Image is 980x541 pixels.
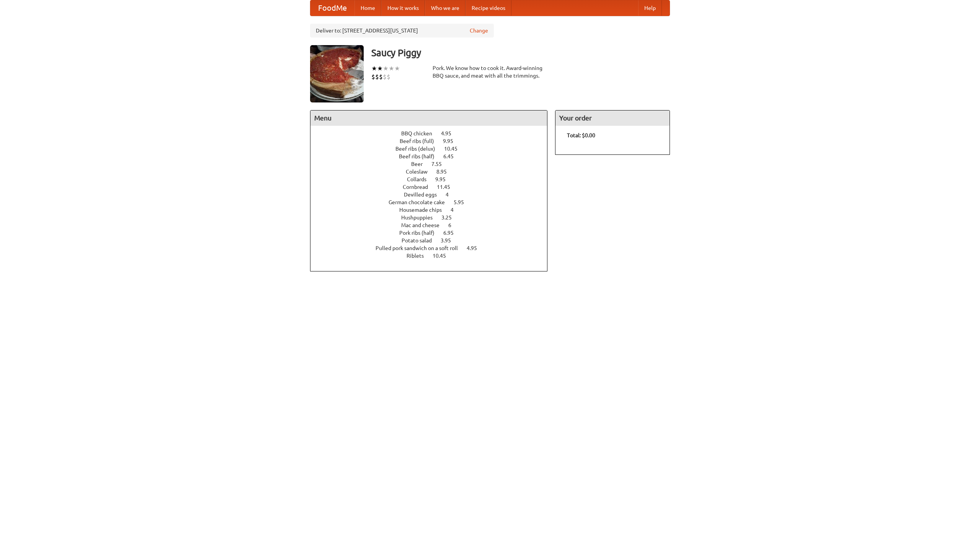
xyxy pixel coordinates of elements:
a: FoodMe [310,0,354,16]
span: Devilled eggs [404,192,444,198]
li: $ [387,73,390,81]
li: $ [379,73,383,81]
div: Pork. We know how to cook it. Award-winning BBQ sauce, and meat with all the trimmings. [433,64,547,80]
span: 9.95 [435,176,453,182]
a: Devilled eggs 4 [404,192,463,198]
a: Change [470,27,488,34]
a: How it works [381,0,425,16]
li: ★ [394,64,400,73]
span: 10.45 [433,253,454,259]
span: Beef ribs (full) [400,138,442,144]
li: $ [371,73,375,81]
span: Pork ribs (half) [399,230,442,236]
span: Hushpuppies [401,214,440,221]
span: Pulled pork sandwich on a soft roll [376,245,465,251]
b: Total: $0.00 [567,132,595,138]
span: German chocolate cake [389,199,452,205]
a: German chocolate cake 5.95 [389,199,478,205]
span: Coleslaw [406,169,435,175]
li: ★ [377,64,383,73]
a: Who we are [425,0,465,16]
a: Cornbread 11.45 [403,184,464,190]
span: 3.25 [441,214,459,221]
img: angular.jpg [310,45,364,102]
a: Riblets 10.45 [407,253,460,259]
a: BBQ chicken 4.95 [401,130,465,136]
a: Beef ribs (full) 9.95 [400,138,467,144]
li: $ [375,73,379,81]
a: Potato salad 3.95 [402,237,465,244]
li: ★ [389,64,394,73]
span: 4 [451,207,461,213]
a: Beef ribs (delux) 10.45 [395,146,472,152]
a: Pork ribs (half) 6.95 [399,230,468,236]
a: Housemade chips 4 [399,207,468,213]
a: Beer 7.55 [411,161,456,167]
span: 9.95 [443,138,461,144]
span: Mac and cheese [401,222,447,228]
span: Housemade chips [399,207,449,213]
h4: Menu [310,110,547,126]
span: Collards [407,176,434,182]
span: 6.95 [443,230,461,236]
span: 11.45 [437,184,458,190]
a: Home [354,0,381,16]
span: 4.95 [441,130,459,136]
span: 6.45 [443,153,461,159]
li: ★ [383,64,389,73]
a: Coleslaw 8.95 [406,169,461,175]
li: $ [383,73,387,81]
h4: Your order [555,110,670,126]
a: Beef ribs (half) 6.45 [399,153,468,159]
span: 7.55 [431,161,449,167]
span: 4 [446,192,456,198]
span: Beef ribs (delux) [395,146,443,152]
span: Riblets [407,253,431,259]
h3: Saucy Piggy [371,45,670,60]
span: Beer [411,161,430,167]
span: Potato salad [402,237,439,244]
span: 4.95 [467,245,485,251]
div: Deliver to: [STREET_ADDRESS][US_STATE] [310,24,494,37]
a: Mac and cheese 6 [401,222,465,228]
a: Collards 9.95 [407,176,460,182]
span: Cornbread [403,184,436,190]
span: 8.95 [436,169,454,175]
span: 10.45 [444,146,465,152]
a: Hushpuppies 3.25 [401,214,466,221]
li: ★ [371,64,377,73]
span: BBQ chicken [401,130,440,136]
span: Beef ribs (half) [399,153,442,159]
span: 5.95 [454,199,472,205]
a: Pulled pork sandwich on a soft roll 4.95 [376,245,491,251]
a: Help [638,0,662,16]
span: 6 [448,222,459,228]
a: Recipe videos [465,0,511,16]
span: 3.95 [441,237,459,244]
